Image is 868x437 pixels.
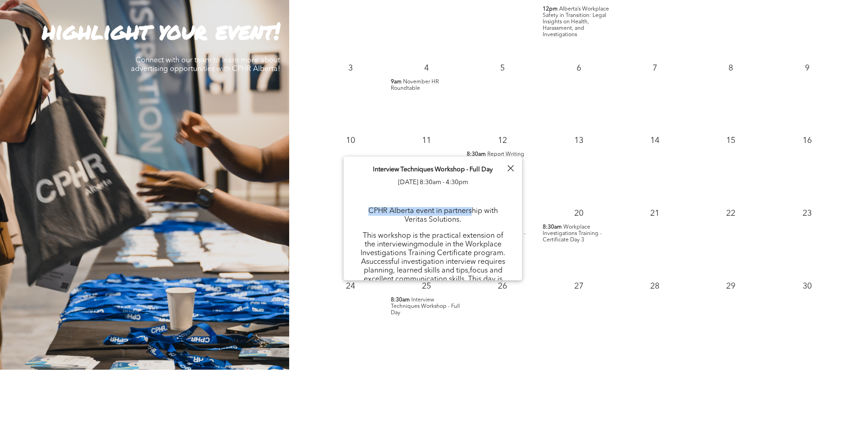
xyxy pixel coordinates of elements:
[357,232,508,301] p: This workshop is the practical extension of the interviewingmodule in the Workplace Investigation...
[799,278,815,295] p: 30
[571,60,587,76] p: 6
[342,132,359,149] p: 10
[494,132,511,149] p: 12
[799,132,815,149] p: 16
[418,278,435,295] p: 25
[467,152,524,164] span: Report Writing Workshop - Half Day
[722,60,739,76] p: 8
[647,132,663,149] p: 14
[467,151,486,158] span: 8:30am
[342,60,359,76] p: 3
[398,179,468,186] span: [DATE] 8:30am - 4:30pm
[799,60,815,76] p: 9
[342,205,359,222] p: 17
[357,207,508,224] p: CPHR Alberta event in partnership with Veritas Solutions.
[571,132,587,149] p: 13
[543,224,602,243] span: Workplace Investigations Training - Certificate Day 3
[391,79,402,85] span: 9am
[647,278,663,295] p: 28
[342,278,359,295] p: 24
[494,60,511,76] p: 5
[647,205,663,222] p: 21
[722,132,739,149] p: 15
[543,6,558,12] span: 12pm
[494,278,511,295] p: 26
[722,278,739,295] p: 29
[131,57,280,73] span: Connect with our team to learn more about advertising opportunities with CPHR Alberta!
[391,297,460,316] span: Interview Techniques Workshop - Full Day
[391,79,439,91] span: November HR Roundtable
[647,60,663,76] p: 7
[722,205,739,222] p: 22
[571,278,587,295] p: 27
[799,205,815,222] p: 23
[373,166,493,173] span: Interview Techniques Workshop - Full Day
[391,297,410,303] span: 8:30am
[418,132,435,149] p: 11
[543,224,562,230] span: 8:30am
[571,205,587,222] p: 20
[418,60,435,76] p: 4
[42,14,280,47] strong: highlight your event!
[543,6,609,38] span: Alberta’s Workplace Safety in Transition: Legal Insights on Health, Harassment, and Investigations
